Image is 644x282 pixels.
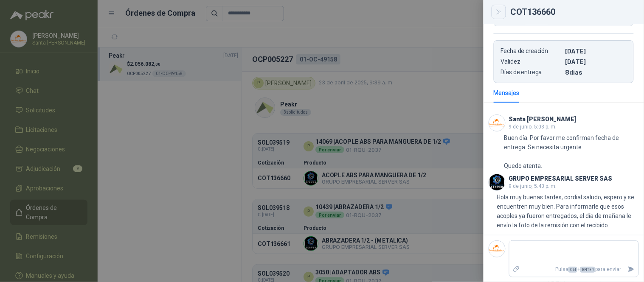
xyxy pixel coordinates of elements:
span: 9 de junio, 5:03 p. m. [509,124,557,130]
div: Mensajes [494,88,520,98]
button: Enviar [624,262,638,277]
img: Company Logo [489,174,505,190]
h3: GRUPO EMPRESARIAL SERVER SAS [509,176,613,181]
p: Buen día. Por favor me confirman fecha de entrega. Se necesita urgente. Quedo atenta. [504,133,639,170]
p: Validez [501,58,562,65]
p: Fecha de creación [501,47,562,55]
img: Company Logo [489,241,505,257]
p: Días de entrega [501,69,562,76]
span: ENTER [580,267,595,273]
button: Close [494,7,504,17]
div: COT136660 [511,8,634,16]
img: Company Logo [489,115,505,131]
p: Hola muy buenas tardes, cordial saludo, espero y se encuentren muy bien. Para informarle que esos... [497,193,639,230]
span: 9 de junio, 5:43 p. m. [509,183,557,189]
p: [DATE] [565,47,627,55]
p: Pulsa + para enviar [524,262,625,277]
span: Ctrl [568,267,577,273]
label: Adjuntar archivos [509,262,524,277]
h3: Santa [PERSON_NAME] [509,117,577,122]
p: 8 dias [565,69,627,76]
p: [DATE] [565,58,627,65]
